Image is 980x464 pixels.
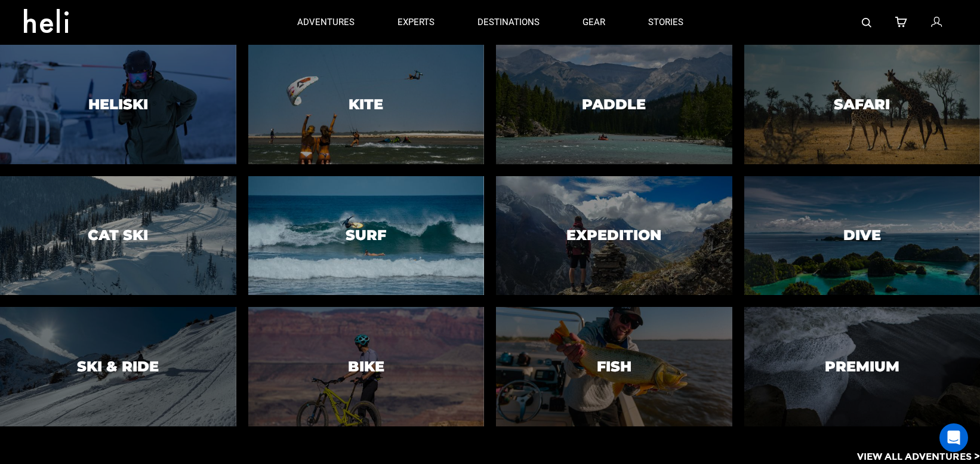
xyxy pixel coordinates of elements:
[939,423,968,452] div: Open Intercom Messenger
[843,228,881,243] h3: Dive
[834,97,890,112] h3: Safari
[348,359,384,374] h3: Bike
[862,18,871,27] img: search-bar-icon.svg
[477,16,540,29] p: destinations
[88,228,148,243] h3: Cat Ski
[397,16,434,29] p: experts
[825,359,899,374] h3: Premium
[77,359,159,374] h3: Ski & Ride
[597,359,631,374] h3: Fish
[349,97,383,112] h3: Kite
[88,97,148,112] h3: Heliski
[582,97,646,112] h3: Paddle
[566,228,661,243] h3: Expedition
[297,16,355,29] p: adventures
[857,450,980,464] p: View All Adventures >
[346,228,386,243] h3: Surf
